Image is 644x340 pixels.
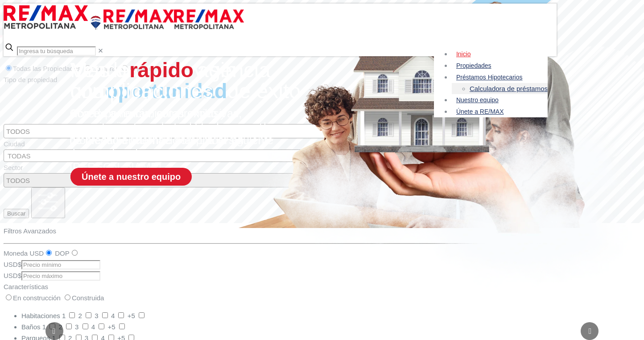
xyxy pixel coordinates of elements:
[470,85,548,92] a: Calculadora de préstamos
[4,261,18,268] span: USD
[4,15,244,41] a: RE/MAX Metropolitana
[452,62,496,69] span: Propiedades
[452,99,508,124] a: Únete a RE/MAX
[4,259,548,270] div: $
[6,128,547,136] textarea: Search
[55,249,79,257] label: DOP
[72,250,78,256] input: DOP
[46,250,52,256] input: USD
[99,323,104,329] input: 4
[4,272,18,279] span: USD
[452,53,496,78] a: Propiedades
[4,283,48,290] span: Características
[66,323,72,329] input: 2
[17,46,96,56] input: Ingresa tu búsqueda
[452,41,475,66] a: Inicio
[452,96,503,104] span: Nuestro equipo
[434,48,548,117] nav: Main menu
[111,312,115,319] span: 4
[4,249,28,257] span: Moneda
[98,47,103,54] span: ✕
[70,59,292,101] sr7-txt: Vende y sin complicaciones
[4,149,548,162] span: TODAS
[78,312,82,319] span: 2
[91,323,95,331] span: 4
[88,15,103,30] img: Logo de REMAX
[4,41,15,53] svg: search icon
[21,312,60,319] span: Habitaciones
[452,50,475,58] span: Inicio
[128,312,135,319] span: +5
[29,249,55,257] label: USD
[70,107,274,174] sr7-txt: Accede a herramientas exclusivas, capacitaciones y el respaldo de una red de prestigio internacio...
[42,323,46,331] span: 1
[4,294,61,302] label: En construcción
[107,323,115,331] span: +5
[86,312,91,318] input: 2
[62,312,66,319] span: 1
[8,152,30,160] span: TODAS
[21,323,41,331] span: Baños
[119,323,125,329] input: +5
[21,271,100,281] input: Precio máximo
[70,168,192,186] a: Únete a nuestro equipo
[4,225,548,236] p: Filtros Avanzados
[6,294,12,300] input: En construcción
[103,8,174,30] img: remax-metropolitana-logo
[4,270,548,281] div: $
[102,312,108,318] input: 3
[118,312,124,318] input: 4
[4,150,547,162] span: TODAS
[139,312,144,318] input: +5
[4,4,88,30] img: remax-metropolitana-logo
[452,74,527,81] span: Préstamos Hipotecarios
[452,108,508,115] span: Únete a RE/MAX
[95,312,98,319] span: 3
[272,0,294,8] span: Correo
[62,294,104,302] label: Construida
[174,8,244,30] img: remax-metropolitana-logo
[6,177,547,185] textarea: Search
[75,323,78,331] span: 3
[65,294,70,300] input: Construida
[83,323,88,329] input: 3
[452,65,527,90] a: Préstamos Hipotecarios
[452,87,503,112] a: Nuestro equipo
[21,260,100,270] input: Precio mínimo
[129,58,194,82] span: rápido
[69,312,75,318] input: 1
